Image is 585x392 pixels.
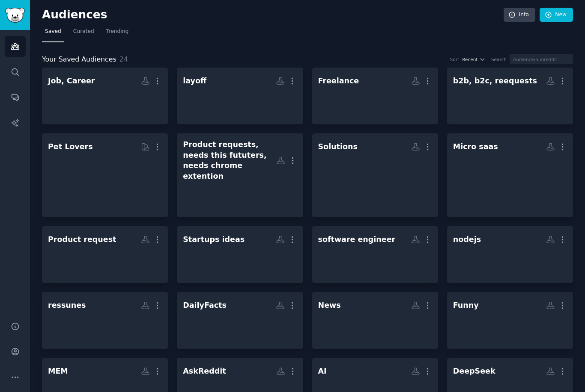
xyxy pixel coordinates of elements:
[42,68,168,124] a: Job, Career
[119,55,128,63] span: 24
[312,292,438,349] a: News
[183,234,245,245] div: Startups ideas
[318,234,396,245] div: software engineer
[453,141,498,152] div: Micro saas
[453,76,537,86] div: b2b, b2c, reequests
[177,133,303,217] a: Product requests, needs this fututers, needs chrome extention
[42,25,64,42] a: Saved
[183,366,226,377] div: AskReddit
[540,8,573,22] a: New
[42,292,168,349] a: ressunes
[318,141,358,152] div: Solutions
[73,28,94,35] span: Curated
[183,76,206,86] div: layoff
[312,133,438,217] a: Solutions
[312,226,438,283] a: software engineer
[42,8,504,22] h2: Audiences
[177,68,303,124] a: layoff
[453,300,479,311] div: Funny
[42,133,168,217] a: Pet Lovers
[106,28,128,35] span: Trending
[447,68,573,124] a: b2b, b2c, reequests
[318,300,341,311] div: News
[447,292,573,349] a: Funny
[450,56,460,62] div: Sort
[462,56,478,62] span: Recent
[462,56,485,62] button: Recent
[447,133,573,217] a: Micro saas
[453,234,481,245] div: nodejs
[177,292,303,349] a: DailyFacts
[510,54,573,64] input: Audience/Subreddit
[48,141,93,152] div: Pet Lovers
[453,366,495,377] div: DeepSeek
[45,28,61,35] span: Saved
[491,56,507,62] div: Search
[103,25,131,42] a: Trending
[177,226,303,283] a: Startups ideas
[318,76,359,86] div: Freelance
[48,76,95,86] div: Job, Career
[183,139,276,181] div: Product requests, needs this fututers, needs chrome extention
[318,366,327,377] div: AI
[42,226,168,283] a: Product request
[312,68,438,124] a: Freelance
[447,226,573,283] a: nodejs
[48,366,68,377] div: MEM
[183,300,227,311] div: DailyFacts
[48,234,116,245] div: Product request
[70,25,97,42] a: Curated
[504,8,535,22] a: Info
[5,8,25,23] img: GummySearch logo
[42,54,116,65] span: Your Saved Audiences
[48,300,86,311] div: ressunes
